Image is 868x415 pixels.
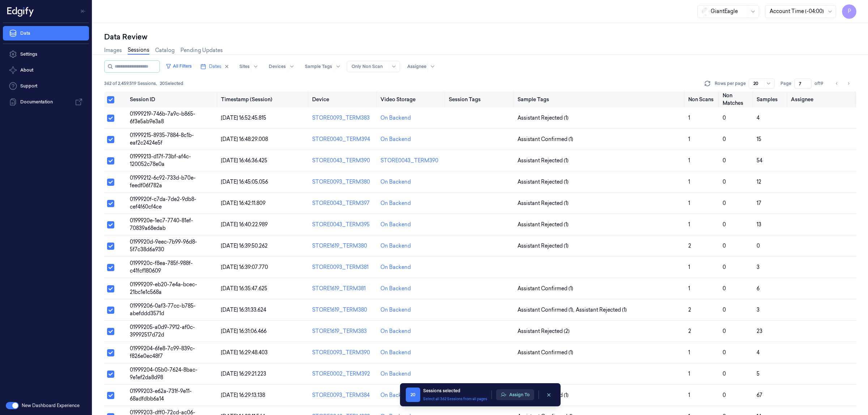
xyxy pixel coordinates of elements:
[312,178,375,186] div: STORE0093_TERM380
[130,281,197,295] span: 01999209-eb20-7e4a-bcec-21bc1e1c568a
[180,47,223,54] a: Pending Updates
[3,47,89,61] a: Settings
[688,157,690,164] span: 1
[688,200,690,206] span: 1
[723,285,726,292] span: 0
[757,221,761,228] span: 13
[221,371,266,377] span: [DATE] 16:29:21.223
[312,328,375,335] div: STORE1619_TERM383
[496,389,534,400] button: Assign To
[757,328,762,334] span: 23
[380,370,411,378] div: On Backend
[107,243,114,250] button: Select row
[518,328,570,335] span: Assistant Rejected (2)
[843,78,854,89] button: Go to next page
[107,200,114,207] button: Select row
[163,60,195,72] button: All Filters
[107,307,114,314] button: Select row
[380,178,411,186] div: On Backend
[130,132,194,146] span: 01999215-8935-7884-8c1b-eaf2c2424e5f
[688,179,690,185] span: 1
[380,221,411,228] div: On Backend
[515,91,686,107] th: Sample Tags
[380,306,411,314] div: On Backend
[130,367,197,381] span: 01999204-05b0-7624-8bac-9e1ef2da8d98
[380,157,438,164] div: STORE0043_TERM390
[518,114,569,122] span: Assistant Rejected (1)
[757,200,761,206] span: 17
[221,243,268,249] span: [DATE] 16:39:50.262
[380,328,411,335] div: On Backend
[130,303,196,317] span: 01999206-0af3-77cc-b785-abefddd3571d
[842,4,856,19] button: P
[518,200,569,207] span: Assistant Rejected (1)
[312,157,375,164] div: STORE0043_TERM390
[221,221,268,228] span: [DATE] 16:40:22.989
[380,242,411,250] div: On Backend
[312,136,375,143] div: STORE0040_TERM394
[757,264,759,270] span: 3
[107,157,114,164] button: Select row
[312,264,375,271] div: STORE0093_TERM381
[130,153,191,167] span: 01999213-d17f-73bf-af4c-120052c78e0a
[130,345,195,359] span: 01999204-6fe8-7c99-839c-f826e0ec48f7
[688,243,691,249] span: 2
[518,285,573,292] span: Assistant Confirmed (1)
[312,285,375,292] div: STORE1619_TERM381
[688,285,690,292] span: 1
[423,396,487,402] button: Select all 362 Sessions from all pages
[518,157,569,164] span: Assistant Rejected (1)
[3,26,89,40] a: Data
[723,371,726,377] span: 0
[723,307,726,313] span: 0
[309,91,378,107] th: Device
[757,157,762,164] span: 54
[757,243,760,249] span: 0
[754,91,788,107] th: Samples
[757,285,759,292] span: 6
[757,371,759,377] span: 5
[107,392,114,399] button: Select row
[723,349,726,356] span: 0
[757,307,759,313] span: 3
[3,95,89,109] a: Documentation
[221,349,268,356] span: [DATE] 16:29:48.403
[380,285,411,292] div: On Backend
[221,264,268,270] span: [DATE] 16:39:07.770
[720,91,754,107] th: Non Matches
[312,200,375,207] div: STORE0043_TERM397
[107,371,114,378] button: Select row
[130,196,196,210] span: 0199920f-c7da-7de2-9db8-cef4f60cf4ce
[128,46,149,55] a: Sessions
[832,78,854,89] nav: pagination
[688,328,691,334] span: 2
[723,136,726,142] span: 0
[130,324,195,338] span: 01999205-a0d9-7912-af0c-39992517d72d
[104,32,856,42] div: Data Review
[715,80,746,87] p: Rows per page
[107,285,114,292] button: Select row
[130,239,197,253] span: 0199920d-9eec-7b99-96d8-5f7c38d6a930
[130,217,193,231] span: 0199920e-1ec7-7740-81ef-70839a68edab
[160,80,183,87] span: 20 Selected
[446,91,514,107] th: Session Tags
[723,157,726,164] span: 0
[130,175,196,189] span: 01999212-6c92-733d-b70e-feedf06f782a
[107,264,114,271] button: Select row
[221,392,265,398] span: [DATE] 16:29:13.138
[130,260,193,274] span: 0199920c-f8ea-785f-988f-c41fcf180609
[688,264,690,270] span: 1
[197,61,232,72] button: Dates
[780,80,791,87] span: Page
[380,114,411,122] div: On Backend
[688,371,690,377] span: 1
[757,136,761,142] span: 15
[757,115,759,121] span: 4
[378,91,446,107] th: Video Storage
[312,349,375,356] div: STORE0093_TERM390
[312,306,375,314] div: STORE1619_TERM380
[221,157,267,164] span: [DATE] 16:46:36.425
[312,392,375,399] div: STORE0093_TERM384
[209,63,221,70] span: Dates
